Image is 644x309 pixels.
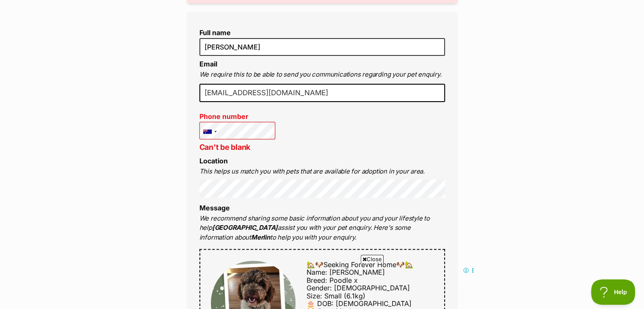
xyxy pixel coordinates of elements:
[199,60,217,68] label: Email
[591,279,636,305] iframe: Help Scout Beacon - Open
[199,29,445,36] label: Full name
[199,167,445,177] p: This helps us match you with pets that are available for adoption in your area.
[199,214,445,243] p: We recommend sharing some basic information about you and your lifestyle to help assist you with ...
[251,233,270,241] strong: Merlin
[168,267,476,305] iframe: Advertisement
[361,255,384,263] span: Close
[199,38,445,56] input: E.g. Jimmy Chew
[200,122,219,141] div: Australia: +61
[212,223,278,232] strong: [GEOGRAPHIC_DATA]
[199,157,228,165] label: Location
[199,113,276,120] label: Phone number
[199,141,276,153] p: Can't be blank
[199,204,230,212] label: Message
[199,70,445,80] p: We require this to be able to send you communications regarding your pet enquiry.
[307,260,413,269] span: 🏡🐶Seeking Forever Home🐶🏡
